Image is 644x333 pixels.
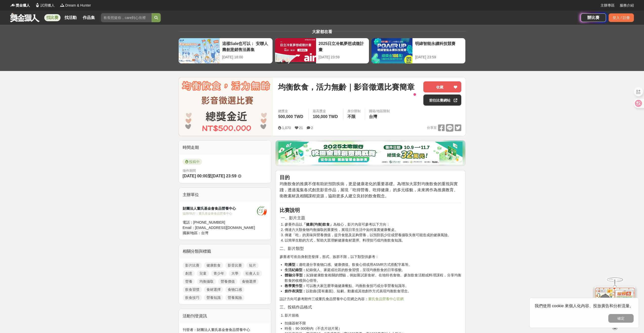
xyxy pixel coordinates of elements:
a: Logo試用獵人 [35,3,55,8]
a: 飲食習慣 [183,287,202,293]
div: 財團法人董氏基金會食品營養中心 [183,206,257,211]
span: Dream & Hunter [65,3,91,8]
a: 食物選擇 [239,278,259,284]
li: 時長：90-300秒內（不含片頭片尾） [285,326,461,331]
a: 這樣Sale也可以： 安聯人壽創意銷售法募集[DATE] 18:00 [178,38,273,64]
span: 台灣 [369,114,377,119]
li: 可以教大家怎麼準備健康餐點、均衡飲食技巧或分享營養知識等。 [285,283,461,289]
li: 以歌曲(需有畫面)、短劇、動畫或其他創作方式表現均衡飲食理念。 [285,289,461,294]
li: 以簡單生動的方式，幫助大眾理解健康食材選擇、料理技巧或均衡飲食知識。 [285,238,461,243]
span: 不限 [347,114,356,119]
strong: 吃播型： [285,263,299,267]
span: 我們使用 cookie 來個人化內容、投放廣告和分析流量。 [535,304,634,308]
div: Email： [EMAIL_ADDRESS][DOMAIN_NAME] [183,225,257,230]
span: 投稿中 [183,159,202,165]
div: 登入 / 註冊 [609,13,634,22]
strong: 比賽說明 [280,207,300,213]
button: 確定 [608,314,634,323]
span: 2 [311,126,313,130]
a: 主辦專區 [600,3,615,8]
img: Logo [10,3,15,8]
div: 明緯智能永續科技競賽 [415,41,463,52]
span: 國家/地區： [183,231,201,235]
span: 一、影片主題 [280,216,305,220]
a: 作品集 [81,14,97,21]
a: 健康飲食 [204,262,223,268]
a: 短片 [246,262,259,268]
a: 服務介紹 [620,3,634,8]
span: 試用獵人 [40,3,55,8]
strong: 體驗分享型： [285,273,306,277]
a: 董氏食品營養中心官網 [368,297,404,301]
img: Logo [35,3,40,8]
a: 創意 [183,270,195,276]
span: 100,000 TWD [313,114,338,119]
a: 大學 [229,270,241,276]
img: Logo [60,3,65,8]
span: 均衡飲食，活力無齡｜影音徵選比賽簡章 [278,81,414,93]
div: [DATE] 23:59 [319,55,366,60]
a: 2025日立冷氣夢想成徵計畫[DATE] 23:59 [275,38,369,64]
div: 2025日立冷氣夢想成徵計畫 [319,41,366,52]
span: [DATE] 23:59 [212,174,236,178]
a: 影片比賽 [183,262,202,268]
a: LogoDream & Hunter [60,3,91,8]
strong: 創作表演型： [285,289,306,293]
a: 飲食技巧 [183,295,202,301]
a: 找活動 [63,14,79,21]
div: [DATE] 18:00 [222,55,270,60]
a: 營養 [183,278,195,284]
div: 身分限制 [347,109,361,114]
a: 營養風險 [225,295,244,301]
div: 相關分類與標籤 [179,244,271,258]
li: 傳達六大類食物均衡攝取的重要性，展現日常生活中如何落實健康餐桌。 [285,227,461,232]
strong: 教學實作型： [285,284,306,288]
img: d2146d9a-e6f6-4337-9592-8cefde37ba6b.png [595,286,635,320]
span: 大家都在看 [311,30,334,34]
div: 時間走期 [179,140,271,155]
div: 協辦/執行： 董氏基金會食品營養中心 [183,211,257,216]
div: 這樣Sale也可以： 安聯人壽創意銷售法募集 [222,41,270,52]
li: 拍攝器材不限 [285,321,461,326]
span: [DATE] 00:00 [183,174,207,178]
span: 三、投稿作品格式 [280,305,312,309]
a: 兒童 [197,270,209,276]
img: d20b4788-230c-4a26-8bab-6e291685a538.png [278,142,463,164]
a: 前往比賽網站 [423,94,461,106]
span: 1,070 [282,126,291,130]
a: 食材選擇 [204,287,223,293]
span: 獎金獵人 [16,3,30,8]
a: 食物口感 [225,287,244,293]
li: 邊吃邊分享食物口感、健康價值、飲食心得或用ASMR方式搭配字幕等。 [285,262,461,267]
span: 最高獎金 [313,109,339,114]
div: 活動刊登資訊 [179,309,271,323]
span: 均衡飲食的推廣不僅有助於預防疾病，更是健康老化的重要基礎。為增加大眾對均衡飲食的重視與實踐，透過蒐集各式創意影音作品，展現「吃得營養、吃得健康」的多元樣貌，未來將作為推廣教育、衛教素材及相關課程... [280,182,458,198]
a: Logo獎金獵人 [10,3,30,8]
div: 電話： [PHONE_NUMBER] [183,220,257,225]
p: 設計方向可參考附件三或董氏食品營養中心官網之內容： [280,296,461,302]
li: 傳遞「吃」的美味與營養價值，提升食慾及足夠營養，以預防肌少症或營養攝取失衡可能造成的健康風險。 [285,232,461,238]
input: 有長照挺你，care到心坎裡！青春出手，拍出照顧 影音徵件活動 [101,13,152,22]
span: 500,000 TWD [278,114,303,119]
span: 台灣 [201,231,208,235]
span: 徵件期間 [183,169,196,173]
span: 分享至 [427,124,437,132]
div: 主辦單位 [179,188,271,202]
a: 辦比賽 [581,13,606,22]
a: 找比賽 [44,14,60,21]
span: 影片規格 [285,313,299,317]
strong: 目的 [280,175,290,180]
a: 營養價值 [218,278,237,284]
a: 青少年 [211,270,227,276]
p: 參賽者可依自身創意發揮，形式、族群不限，以下類型供參考： [280,254,461,259]
li: 紀錄健康飲食相關的體驗，例如嘗試新食材、在地特色食物、參加飲食活動或料理課程，分享均衡飲食的收穫與心得等。 [285,273,461,283]
a: 均衡攝取 [197,278,216,284]
a: 營養知識 [204,295,223,301]
button: 收藏 [423,81,461,92]
strong: 生活紀錄型： [285,268,306,272]
a: 社會人士 [243,270,262,276]
li: 紀錄個人、家庭或社區的飲食習慣，呈現均衡飲食的日常樣貌。 [285,267,461,273]
img: Cover Image [179,77,273,136]
a: 影音比賽 [225,262,244,268]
